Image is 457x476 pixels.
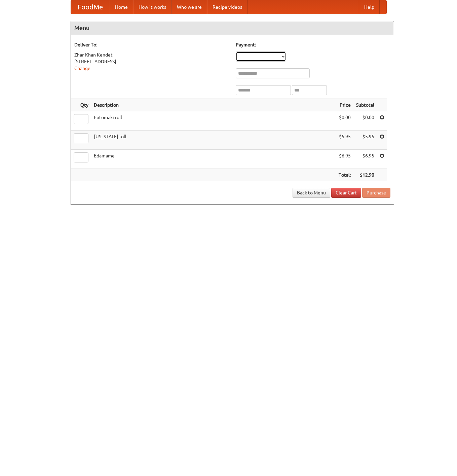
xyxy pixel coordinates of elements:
h5: Payment: [236,41,390,48]
td: $5.95 [353,131,377,150]
td: $6.95 [336,150,353,169]
td: $0.00 [353,111,377,131]
h5: Deliver To: [74,41,229,48]
td: Edamame [91,150,336,169]
td: [US_STATE] roll [91,131,336,150]
a: Home [110,0,133,14]
td: Futomaki roll [91,111,336,131]
h4: Menu [71,21,394,35]
th: $12.90 [353,169,377,181]
a: Help [359,0,380,14]
th: Subtotal [353,99,377,111]
a: Recipe videos [207,0,247,14]
div: Zhar-Khan Kendet [74,51,229,58]
a: How it works [133,0,172,14]
a: Who we are [172,0,207,14]
td: $5.95 [336,131,353,150]
td: $0.00 [336,111,353,131]
div: [STREET_ADDRESS] [74,58,229,65]
th: Qty [71,99,91,111]
a: Change [74,66,90,71]
a: Back to Menu [293,188,330,198]
th: Price [336,99,353,111]
th: Total: [336,169,353,181]
a: FoodMe [71,0,110,14]
a: Clear Cart [331,188,361,198]
td: $6.95 [353,150,377,169]
button: Purchase [362,188,390,198]
th: Description [91,99,336,111]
